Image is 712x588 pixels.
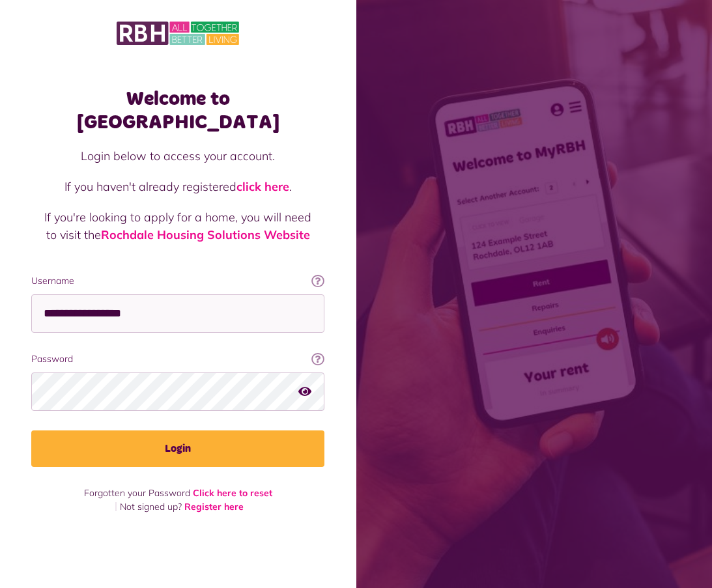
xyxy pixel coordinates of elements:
img: MyRBH [117,20,239,47]
p: If you're looking to apply for a home, you will need to visit the [44,208,311,244]
a: Rochdale Housing Solutions Website [101,227,310,242]
a: Click here to reset [193,487,272,499]
h1: Welcome to [GEOGRAPHIC_DATA] [31,87,324,134]
span: Not signed up? [120,501,182,512]
label: Username [31,274,324,288]
a: Register here [184,501,244,512]
span: Forgotten your Password [84,487,190,499]
p: If you haven't already registered . [44,178,311,195]
a: click here [236,179,289,194]
button: Login [31,430,324,467]
p: Login below to access your account. [44,147,311,165]
label: Password [31,352,324,366]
